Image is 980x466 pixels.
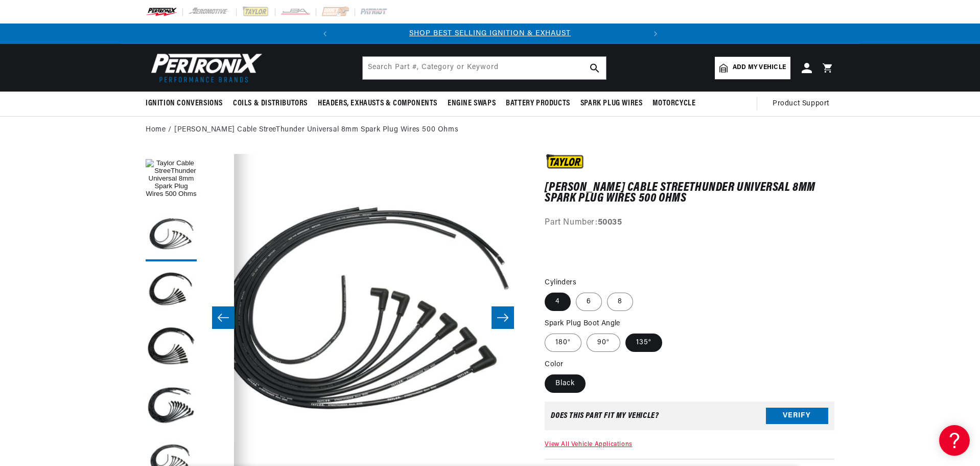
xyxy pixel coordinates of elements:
[492,306,514,329] button: Slide right
[233,98,308,109] span: Coils & Distributors
[587,334,620,352] label: 90°
[448,98,496,109] span: Engine Swaps
[146,154,197,205] button: Load image 1 in gallery view
[545,374,586,393] label: Black
[773,98,829,109] span: Product Support
[545,318,621,329] legend: Spark Plug Boot Angle
[645,24,666,44] button: Translation missing: en.sections.announcements.next_announcement
[580,98,643,109] span: Spark Plug Wires
[146,92,228,116] summary: Ignition Conversions
[545,183,834,204] h1: [PERSON_NAME] Cable StreeThunder Universal 8mm Spark Plug Wires 500 Ohms
[715,57,790,79] a: Add my vehicle
[584,57,606,79] button: search button
[174,124,458,136] a: [PERSON_NAME] Cable StreeThunder Universal 8mm Spark Plug Wires 500 Ohms
[545,441,632,448] a: View All Vehicle Applications
[545,293,571,311] label: 4
[647,92,701,116] summary: Motorcycle
[625,334,662,352] label: 135°
[228,92,313,116] summary: Coils & Distributors
[146,124,834,136] nav: breadcrumbs
[652,98,695,109] span: Motorcycle
[551,412,659,420] div: Does This part fit My vehicle?
[545,359,564,370] legend: Color
[313,92,442,116] summary: Headers, Exhausts & Components
[335,28,645,39] div: Announcement
[146,50,263,85] img: Pertronix
[576,293,602,311] label: 6
[146,379,197,430] button: Load image 9 in gallery view
[501,92,575,116] summary: Battery Products
[607,293,633,311] label: 8
[733,63,786,73] span: Add my vehicle
[575,92,648,116] summary: Spark Plug Wires
[773,92,834,116] summary: Product Support
[146,323,197,374] button: Load image 10 in gallery view
[545,277,577,288] legend: Cylinders
[315,24,335,44] button: Translation missing: en.sections.announcements.previous_announcement
[146,98,223,109] span: Ignition Conversions
[409,30,571,37] a: SHOP BEST SELLING IGNITION & EXHAUST
[335,28,645,39] div: 1 of 2
[506,98,570,109] span: Battery Products
[146,210,197,261] button: Load image 6 in gallery view
[766,408,828,424] button: Verify
[545,334,581,352] label: 180°
[442,92,501,116] summary: Engine Swaps
[363,57,606,79] input: Search Part #, Category or Keyword
[545,216,834,230] div: Part Number:
[146,267,197,318] button: Load image 7 in gallery view
[120,24,860,44] slideshow-component: Translation missing: en.sections.announcements.announcement_bar
[146,124,166,136] a: Home
[598,218,622,227] strong: 50035
[212,306,235,329] button: Slide left
[318,98,437,109] span: Headers, Exhausts & Components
